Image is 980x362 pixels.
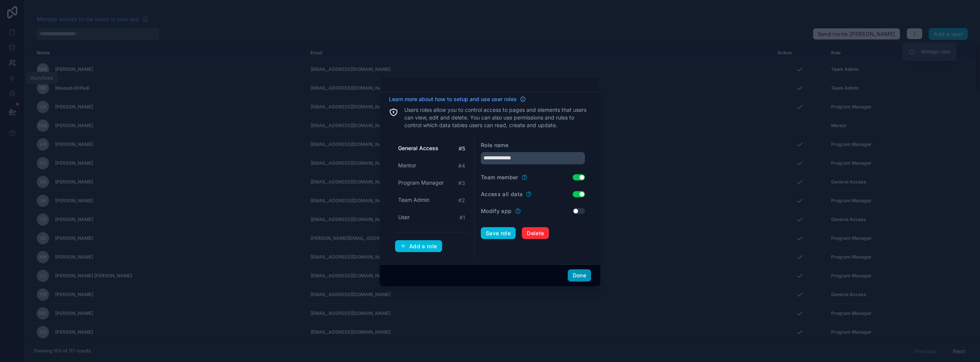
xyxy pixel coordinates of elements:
[458,197,465,204] span: # 2
[522,227,549,239] button: Delete
[458,179,465,187] span: # 3
[404,106,591,129] p: Users roles allow you to control access to pages and elements that users can view, edit and delet...
[527,230,544,237] span: Delete
[459,214,465,221] span: # 1
[481,207,512,215] label: Modify app
[481,227,516,239] button: Save role
[398,162,416,169] span: Mentor
[458,162,465,170] span: # 4
[481,174,518,181] label: Team member
[398,196,430,204] span: Team Admin
[389,95,526,103] a: Learn more about how to setup and use user roles
[481,141,508,149] label: Role name
[481,190,523,198] label: Access all data
[398,144,438,152] span: General Access
[398,213,410,221] span: User
[398,179,444,187] span: Program Manager
[389,95,517,103] span: Learn more about how to setup and use user roles
[395,240,442,252] button: Add a role
[568,269,591,282] button: Done
[400,243,437,250] div: Add a role
[459,145,465,152] span: # 5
